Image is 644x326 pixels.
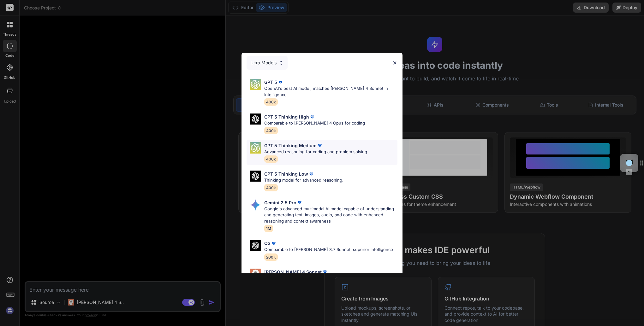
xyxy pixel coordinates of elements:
p: Gemini 2.5 Pro [264,199,296,206]
p: Comparable to [PERSON_NAME] 4 Opus for coding [264,120,365,126]
img: premium [308,171,314,177]
img: premium [296,199,303,206]
p: O3 [264,240,271,247]
div: Ultra Models [247,56,288,70]
span: 400k [264,127,278,134]
p: GPT 5 Thinking Low [264,171,308,177]
span: 400k [264,98,278,106]
img: premium [277,79,283,85]
img: Pick Models [278,60,284,66]
p: Google's advanced multimodal AI model capable of understanding and generating text, images, audio... [264,206,397,224]
img: Pick Models [250,79,261,90]
p: Comparable to [PERSON_NAME] 3.7 Sonnet, superior intelligence [264,247,393,253]
span: 400k [264,184,278,191]
img: premium [322,269,328,275]
span: 200K [264,253,278,261]
img: Pick Models [250,199,261,211]
img: premium [309,114,315,120]
img: close [392,60,397,66]
p: GPT 5 Thinking High [264,114,309,120]
img: Pick Models [250,142,261,154]
p: Thinking model for advanced reasoning. [264,177,343,183]
p: [PERSON_NAME] 4 Sonnet [264,269,322,275]
img: Pick Models [250,114,261,125]
p: GPT 5 [264,79,277,85]
span: 400k [264,155,278,163]
p: GPT 5 Thinking Medium [264,142,317,149]
img: Pick Models [250,240,261,251]
img: premium [271,240,277,247]
img: Pick Models [250,269,261,280]
p: OpenAI's best AI model, matches [PERSON_NAME] 4 Sonnet in Intelligence [264,85,397,98]
img: premium [317,142,323,148]
span: 1M [264,225,273,232]
img: Pick Models [250,171,261,182]
p: Advanced reasoning for coding and problem solving [264,149,367,155]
